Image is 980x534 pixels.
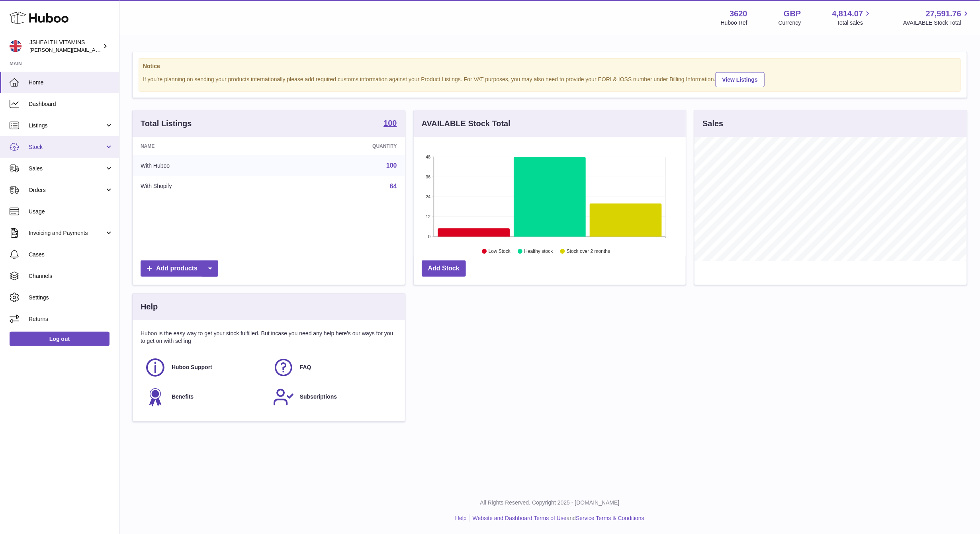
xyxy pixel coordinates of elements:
a: Service Terms & Conditions [576,515,644,521]
a: FAQ [273,357,393,378]
h3: AVAILABLE Stock Total [422,118,511,129]
a: Log out [10,332,110,346]
text: 0 [428,234,430,239]
span: Usage [29,208,113,215]
span: Home [29,79,113,86]
a: 100 [386,162,397,169]
text: 12 [426,214,430,219]
span: Dashboard [29,100,113,108]
h3: Help [141,301,158,312]
span: 4,814.07 [832,8,863,19]
text: Healthy stock [524,249,553,254]
a: Subscriptions [273,386,393,408]
span: Orders [29,186,105,194]
span: Benefits [172,393,194,401]
a: Add Stock [422,260,466,277]
span: Total sales [837,19,872,27]
div: Huboo Ref [721,19,747,27]
a: View Listings [716,72,765,87]
text: 36 [426,174,430,179]
th: Quantity [280,137,405,155]
span: AVAILABLE Stock Total [903,19,970,27]
img: francesca@jshealthvitamins.com [10,40,22,52]
span: [PERSON_NAME][EMAIL_ADDRESS][DOMAIN_NAME] [29,47,160,53]
a: 100 [383,119,397,129]
p: All Rights Reserved. Copyright 2025 - [DOMAIN_NAME] [126,499,974,507]
h3: Total Listings [141,118,192,129]
span: Subscriptions [300,393,337,401]
p: Huboo is the easy way to get your stock fulfilled. But incase you need any help here's our ways f... [141,330,397,345]
text: Low Stock [489,249,511,254]
strong: Notice [143,63,957,70]
text: 24 [426,194,430,199]
span: Stock [29,143,105,151]
span: Sales [29,165,105,172]
td: With Huboo [133,155,280,176]
h3: Sales [702,118,723,129]
strong: 3620 [730,8,747,19]
span: 27,591.76 [926,8,961,19]
a: 27,591.76 AVAILABLE Stock Total [903,8,970,27]
a: 4,814.07 Total sales [832,8,872,27]
span: Invoicing and Payments [29,229,105,237]
a: Add products [141,260,218,277]
span: Settings [29,294,113,301]
div: If you're planning on sending your products internationally please add required customs informati... [143,71,957,87]
span: Returns [29,315,113,323]
a: 64 [390,183,397,190]
span: Channels [29,272,113,280]
span: Huboo Support [172,364,212,371]
th: Name [133,137,280,155]
text: Stock over 2 months [567,249,610,254]
span: Listings [29,122,105,129]
span: Cases [29,251,113,258]
strong: GBP [784,8,801,19]
text: 48 [426,155,430,159]
a: Huboo Support [145,357,265,378]
span: FAQ [300,364,311,371]
a: Website and Dashboard Terms of Use [473,515,567,521]
div: Currency [779,19,801,27]
li: and [470,514,644,522]
a: Help [455,515,467,521]
td: With Shopify [133,176,280,197]
div: JSHEALTH VITAMINS [29,39,101,54]
a: Benefits [145,386,265,408]
strong: 100 [383,119,397,127]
